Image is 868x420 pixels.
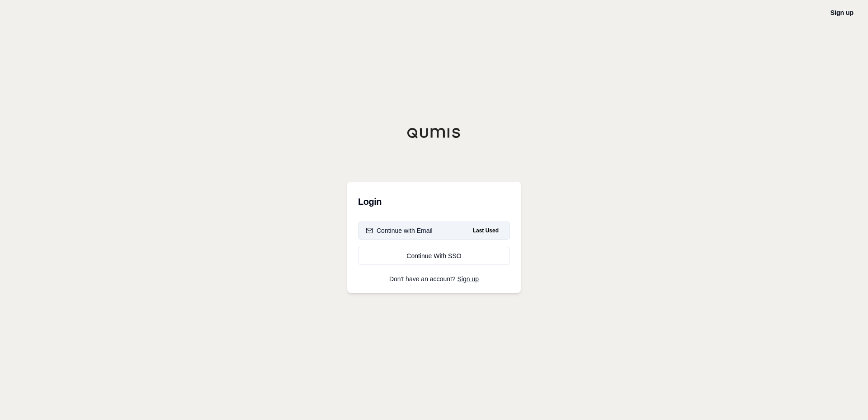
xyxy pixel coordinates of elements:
[469,225,502,236] span: Last Used
[358,247,510,265] a: Continue With SSO
[407,127,461,138] img: Qumis
[458,275,479,283] a: Sign up
[358,276,510,282] p: Don't have an account?
[366,251,502,260] div: Continue With SSO
[358,193,510,211] h3: Login
[830,9,854,16] a: Sign up
[358,222,510,240] button: Continue with EmailLast Used
[366,226,433,235] div: Continue with Email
